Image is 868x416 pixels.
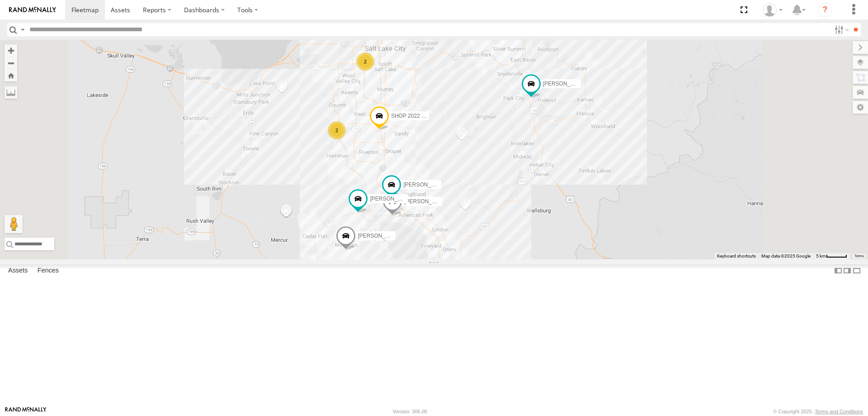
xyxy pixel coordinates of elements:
[391,113,434,119] span: SHOP 2022 F150
[370,196,458,202] span: [PERSON_NAME] 2016 Chevy 3500
[393,409,427,414] div: Version: 306.00
[33,264,63,277] label: Fences
[543,80,627,86] span: [PERSON_NAME] 2017 E350 GT1
[831,23,850,36] label: Search Filter Options
[9,7,56,13] img: rand-logo.svg
[5,69,17,81] button: Zoom Home
[5,57,17,69] button: Zoom out
[4,264,32,277] label: Assets
[403,182,477,188] span: [PERSON_NAME] -2017 F150
[854,254,864,258] a: Terms
[759,3,786,17] div: Allen Bauer
[5,215,23,233] button: Drag Pegman onto the map to open Street View
[843,264,852,277] label: Dock Summary Table to the Right
[328,121,346,139] div: 2
[5,407,47,416] a: Visit our Website
[815,409,863,414] a: Terms and Conditions
[5,86,17,99] label: Measure
[813,253,850,259] button: Map Scale: 5 km per 43 pixels
[356,53,374,71] div: 2
[852,264,861,277] label: Hide Summary Table
[773,409,863,414] div: © Copyright 2025 -
[834,264,843,277] label: Dock Summary Table to the Left
[761,253,811,258] span: Map data ©2025 Google
[5,44,17,57] button: Zoom in
[19,23,26,36] label: Search Query
[853,101,868,114] label: Map Settings
[358,233,442,239] span: [PERSON_NAME] 2020 F350 GT2
[818,3,832,17] i: ?
[404,198,478,204] span: [PERSON_NAME] -2023 F150
[816,253,826,258] span: 5 km
[717,253,756,259] button: Keyboard shortcuts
